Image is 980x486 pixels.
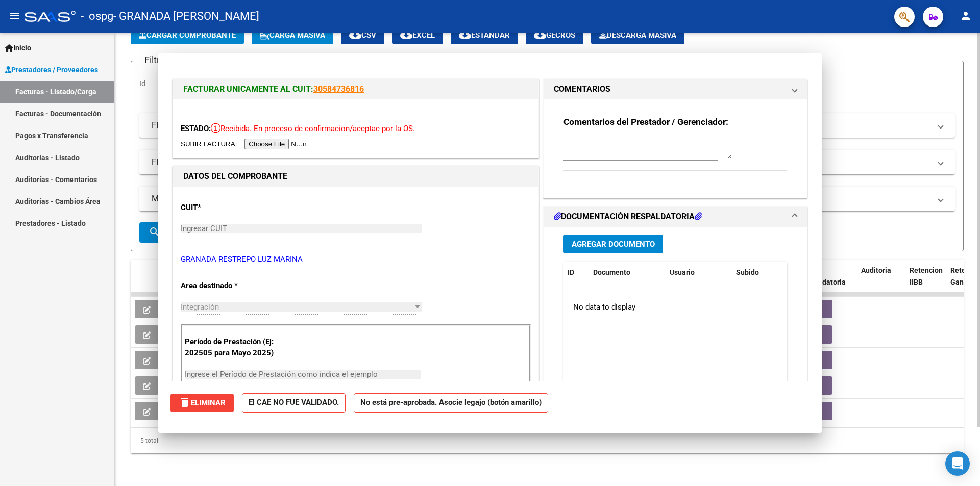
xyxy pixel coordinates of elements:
datatable-header-cell: Auditoria [857,260,905,304]
p: Area destinado * [181,280,286,292]
span: Recibida. En proceso de confirmacion/aceptac por la OS. [211,124,415,133]
div: No data to display [563,294,783,320]
span: Gecros [534,31,575,40]
span: Inicio [5,42,31,54]
h1: DOCUMENTACIÓN RESPALDATORIA [554,211,702,223]
span: ID [568,268,574,276]
span: Auditoria [861,266,891,274]
mat-icon: cloud_download [349,29,361,41]
span: Estandar [459,31,510,40]
span: Carga Masiva [260,31,325,40]
p: Período de Prestación (Ej: 202505 para Mayo 2025) [185,336,287,359]
mat-icon: cloud_download [400,29,412,41]
mat-icon: cloud_download [534,29,546,41]
datatable-header-cell: Usuario [666,262,732,284]
mat-icon: person [960,10,972,22]
mat-icon: delete [179,396,191,408]
datatable-header-cell: Doc Respaldatoria [796,260,857,304]
span: CSV [349,31,376,40]
datatable-header-cell: Retencion IIBB [905,260,946,304]
mat-panel-title: FILTROS DE INTEGRACION [152,157,930,168]
span: Prestadores / Proveedores [5,64,98,75]
strong: No está pre-aprobada. Asocie legajo (botón amarillo) [354,393,548,413]
mat-expansion-panel-header: COMENTARIOS [544,79,807,99]
a: 30584736816 [313,84,364,94]
mat-panel-title: MAS FILTROS [152,193,930,204]
span: - ospg [81,5,113,28]
mat-expansion-panel-header: DOCUMENTACIÓN RESPALDATORIA [544,207,807,227]
button: Agregar Documento [563,235,663,253]
datatable-header-cell: ID [563,262,589,284]
mat-icon: cloud_download [459,29,471,41]
span: Agregar Documento [572,240,655,249]
div: COMENTARIOS [544,99,807,198]
span: - GRANADA [PERSON_NAME] [113,5,259,28]
span: ESTADO: [181,124,211,133]
mat-panel-title: FILTROS DEL COMPROBANTE [152,120,930,131]
span: Subido [736,268,759,276]
app-download-masive: Descarga masiva de comprobantes (adjuntos) [591,26,684,44]
strong: El CAE NO FUE VALIDADO. [242,393,346,413]
strong: Comentarios del Prestador / Gerenciador: [563,117,728,127]
strong: DATOS DEL COMPROBANTE [183,171,287,181]
span: Usuario [670,268,695,276]
div: DOCUMENTACIÓN RESPALDATORIA [544,227,807,439]
span: Buscar Comprobante [149,228,250,237]
datatable-header-cell: Subido [732,262,783,284]
p: GRANADA RESTREPO LUZ MARINA [181,253,531,265]
span: Descarga Masiva [599,31,676,40]
div: Open Intercom Messenger [945,451,970,476]
datatable-header-cell: Documento [589,262,666,284]
span: FACTURAR UNICAMENTE AL CUIT: [183,84,313,94]
p: CUIT [181,202,286,214]
span: Documento [593,268,630,276]
mat-icon: search [149,226,161,238]
span: Eliminar [179,398,226,407]
div: 5 total [131,428,964,453]
h1: COMENTARIOS [554,83,610,95]
span: Cargar Comprobante [139,31,236,40]
span: Doc Respaldatoria [800,266,846,286]
datatable-header-cell: Acción [783,262,834,284]
h3: Filtros [139,53,175,67]
span: Integración [181,302,219,312]
mat-icon: menu [8,10,20,22]
span: EXCEL [400,31,435,40]
button: Eliminar [170,394,234,412]
span: Retencion IIBB [910,266,943,286]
